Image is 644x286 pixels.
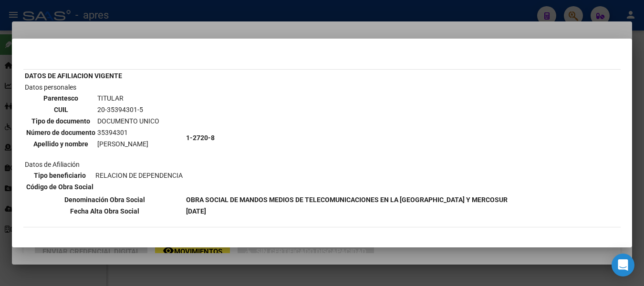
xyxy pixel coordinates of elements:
th: Parentesco [26,93,96,103]
td: [PERSON_NAME] [97,139,160,149]
b: OBRA SOCIAL DE MANDOS MEDIOS DE TELECOMUNICACIONES EN LA [GEOGRAPHIC_DATA] Y MERCOSUR [186,196,508,204]
td: 20-35394301-5 [97,104,160,115]
th: Tipo de documento [26,116,96,126]
b: [DATE] [186,207,206,215]
th: Fecha Alta Obra Social [24,206,185,216]
td: TITULAR [97,93,160,103]
th: CUIL [26,104,96,115]
th: Denominación Obra Social [24,194,185,205]
b: DATOS DE AFILIACION VIGENTE [25,72,122,80]
b: 1-2720-8 [186,134,215,142]
div: Open Intercom Messenger [612,254,634,276]
th: Tipo beneficiario [26,170,94,181]
td: RELACION DE DEPENDENCIA [95,170,183,181]
td: DOCUMENTO UNICO [97,116,160,126]
th: Número de documento [26,127,96,138]
th: Apellido y nombre [26,139,96,149]
td: 35394301 [97,127,160,138]
td: Datos personales Datos de Afiliación [24,82,185,194]
th: Código de Obra Social [26,182,94,192]
h2: --Se encuentra activo en el RNOS 127208-- [23,42,621,51]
